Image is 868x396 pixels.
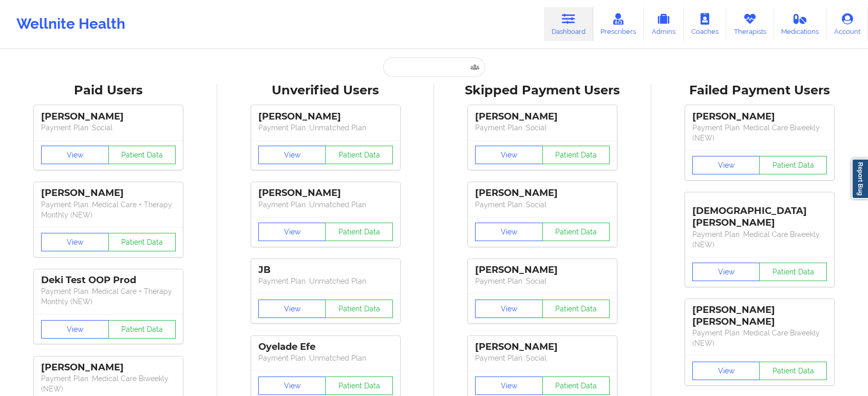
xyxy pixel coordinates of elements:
button: Patient Data [542,377,610,395]
p: Payment Plan : Medical Care Biweekly (NEW) [692,123,827,143]
p: Payment Plan : Social [475,200,610,210]
a: Medications [774,7,827,41]
div: [PERSON_NAME] [41,187,176,199]
p: Payment Plan : Medical Care Biweekly (NEW) [692,229,827,250]
div: [PERSON_NAME] [692,111,827,123]
div: [PERSON_NAME] [475,264,610,276]
button: View [41,320,109,339]
button: Patient Data [759,156,827,174]
button: Patient Data [542,146,610,164]
div: [PERSON_NAME] [475,341,610,353]
p: Payment Plan : Social [475,123,610,133]
p: Payment Plan : Medical Care Biweekly (NEW) [692,328,827,348]
p: Payment Plan : Unmatched Plan [258,353,393,363]
div: [PERSON_NAME] [41,111,176,123]
a: Admins [644,7,684,41]
div: [PERSON_NAME] [475,111,610,123]
p: Payment Plan : Unmatched Plan [258,200,393,210]
a: Dashboard [544,7,593,41]
button: View [692,156,760,174]
button: Patient Data [542,223,610,241]
a: Report Bug [852,159,868,199]
div: [PERSON_NAME] [475,187,610,199]
button: View [258,300,326,318]
button: View [475,300,543,318]
div: JB [258,264,393,276]
div: [PERSON_NAME] [258,187,393,199]
button: View [475,377,543,395]
button: View [475,146,543,164]
button: View [258,377,326,395]
div: Skipped Payment Users [441,83,644,98]
button: View [692,362,760,380]
div: Paid Users [7,83,210,98]
a: Therapists [726,7,774,41]
button: Patient Data [759,263,827,281]
div: [PERSON_NAME] [PERSON_NAME] [692,304,827,328]
p: Payment Plan : Medical Care Biweekly (NEW) [41,373,176,394]
button: Patient Data [325,146,393,164]
button: View [258,223,326,241]
p: Payment Plan : Medical Care + Therapy Monthly (NEW) [41,286,176,307]
button: View [41,146,109,164]
a: Coaches [684,7,726,41]
p: Payment Plan : Social [41,123,176,133]
div: Oyelade Efe [258,341,393,353]
button: Patient Data [325,300,393,318]
button: View [692,263,760,281]
button: Patient Data [759,362,827,380]
button: View [258,146,326,164]
button: Patient Data [325,223,393,241]
button: View [41,233,109,251]
div: [DEMOGRAPHIC_DATA][PERSON_NAME] [692,197,827,229]
p: Payment Plan : Unmatched Plan [258,276,393,286]
button: Patient Data [542,300,610,318]
button: Patient Data [325,377,393,395]
button: View [475,223,543,241]
p: Payment Plan : Unmatched Plan [258,123,393,133]
p: Payment Plan : Social [475,353,610,363]
div: Deki Test OOP Prod [41,274,176,286]
a: Prescribers [593,7,644,41]
button: Patient Data [108,146,176,164]
button: Patient Data [108,233,176,251]
button: Patient Data [108,320,176,339]
a: Account [826,7,868,41]
div: Failed Payment Users [658,83,861,98]
div: [PERSON_NAME] [41,362,176,373]
p: Payment Plan : Medical Care + Therapy Monthly (NEW) [41,200,176,220]
div: Unverified Users [224,83,427,98]
div: [PERSON_NAME] [258,111,393,123]
p: Payment Plan : Social [475,276,610,286]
